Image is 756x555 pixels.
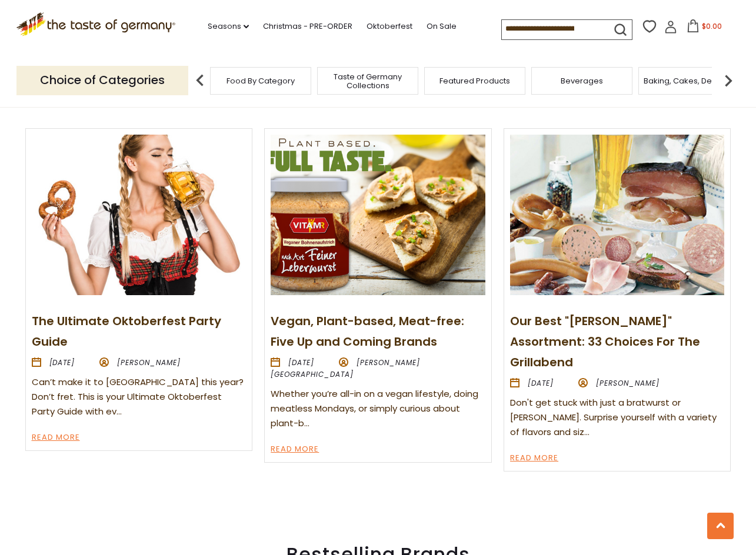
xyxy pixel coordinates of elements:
[680,19,730,37] button: $0.00
[271,443,319,457] a: Read More
[439,76,510,85] a: Featured Products
[16,66,188,95] p: Choice of Categories
[117,357,181,367] span: [PERSON_NAME]
[263,20,352,33] a: Christmas - PRE-ORDER
[227,76,295,85] a: Food By Category
[32,313,221,350] a: The Ultimate Oktoberfest Party Guide
[32,135,246,295] img: The Ultimate Oktoberfest Party Guide
[271,313,464,350] a: Vegan, Plant-based, Meat-free: Five Up and Coming Brands
[644,76,735,85] a: Baking, Cakes, Desserts
[528,378,554,388] time: [DATE]
[510,135,724,295] img: Our Best "Wurst" Assortment: 33 Choices For The Grillabend
[271,135,485,295] img: Vegan, Plant-based, Meat-free: Five Up and Coming Brands
[702,21,722,31] span: $0.00
[717,69,740,92] img: next arrow
[188,69,212,92] img: previous arrow
[427,20,457,33] a: On Sale
[561,76,603,85] a: Beverages
[32,431,80,445] a: Read More
[271,357,420,379] span: [PERSON_NAME][GEOGRAPHIC_DATA]
[510,396,724,440] div: Don't get stuck with just a bratwurst or [PERSON_NAME]. Surprise yourself with a variety of flavo...
[367,20,412,33] a: Oktoberfest
[288,357,314,367] time: [DATE]
[32,375,246,419] div: Can’t make it to [GEOGRAPHIC_DATA] this year? Don’t fret. This is your Ultimate Oktoberfest Party...
[510,313,700,370] a: Our Best "[PERSON_NAME]" Assortment: 33 Choices For The Grillabend
[321,72,415,90] a: Taste of Germany Collections
[49,357,75,367] time: [DATE]
[208,20,249,33] a: Seasons
[596,378,660,388] span: [PERSON_NAME]
[510,452,558,466] a: Read More
[271,387,485,431] div: Whether you’re all-in on a vegan lifestyle, doing meatless Mondays, or simply curious about plant-b…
